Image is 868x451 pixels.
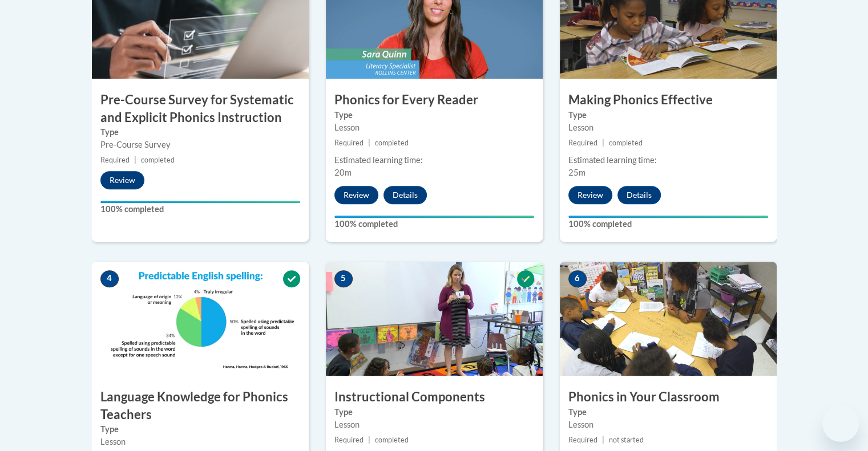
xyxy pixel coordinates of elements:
[822,405,859,442] iframe: Button to launch messaging window
[568,154,768,166] div: Estimated learning time:
[100,423,300,436] label: Type
[375,436,409,444] span: completed
[617,186,661,204] button: Details
[568,139,597,147] span: Required
[334,419,534,431] div: Lesson
[334,109,534,121] label: Type
[100,270,119,287] span: 4
[568,186,612,204] button: Review
[568,168,586,177] span: 25m
[560,91,777,109] h3: Making Phonics Effective
[334,436,364,444] span: Required
[100,203,300,216] label: 100% completed
[334,216,534,218] div: Your progress
[92,388,309,424] h3: Language Knowledge for Phonics Teachers
[334,406,534,419] label: Type
[375,139,409,147] span: completed
[326,388,543,406] h3: Instructional Components
[368,139,370,147] span: |
[100,126,300,139] label: Type
[568,436,597,444] span: Required
[334,186,378,204] button: Review
[100,171,144,189] button: Review
[568,109,768,121] label: Type
[568,121,768,134] div: Lesson
[326,91,543,109] h3: Phonics for Every Reader
[334,168,352,177] span: 20m
[368,436,370,444] span: |
[334,218,534,230] label: 100% completed
[334,139,364,147] span: Required
[326,262,543,376] img: Course Image
[609,436,644,444] span: not started
[334,154,534,166] div: Estimated learning time:
[100,436,300,448] div: Lesson
[141,156,175,164] span: completed
[568,218,768,230] label: 100% completed
[100,156,130,164] span: Required
[602,139,604,147] span: |
[568,270,587,287] span: 6
[334,270,353,287] span: 5
[568,419,768,431] div: Lesson
[383,186,427,204] button: Details
[334,121,534,134] div: Lesson
[100,201,300,203] div: Your progress
[609,139,643,147] span: completed
[568,406,768,419] label: Type
[100,139,300,151] div: Pre-Course Survey
[134,156,136,164] span: |
[602,436,604,444] span: |
[92,91,309,127] h3: Pre-Course Survey for Systematic and Explicit Phonics Instruction
[92,262,309,376] img: Course Image
[560,388,777,406] h3: Phonics in Your Classroom
[568,216,768,218] div: Your progress
[560,262,777,376] img: Course Image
